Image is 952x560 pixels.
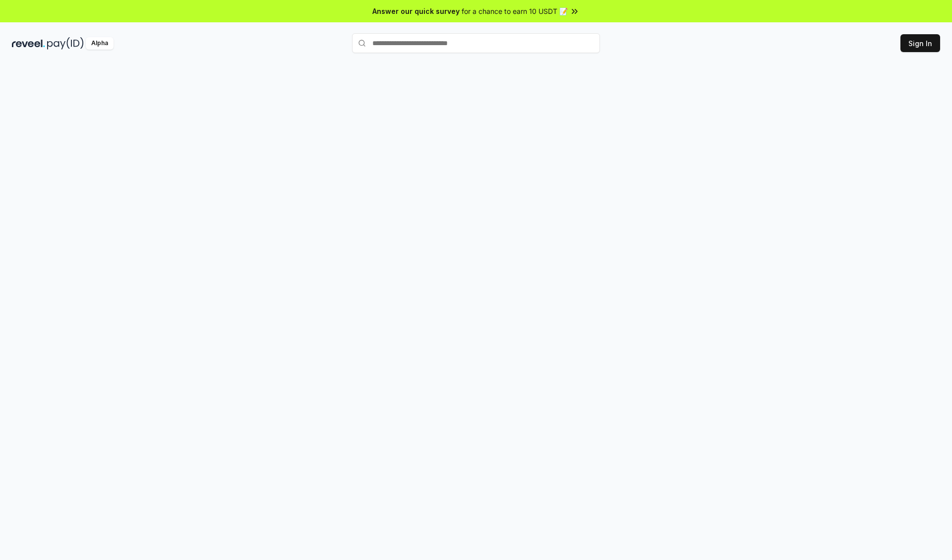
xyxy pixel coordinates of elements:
img: reveel_dark [12,37,45,50]
div: Alpha [86,37,114,50]
img: pay_id [47,37,84,50]
span: for a chance to earn 10 USDT 📝 [462,6,568,16]
button: Sign In [900,34,940,52]
span: Answer our quick survey [372,6,460,16]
